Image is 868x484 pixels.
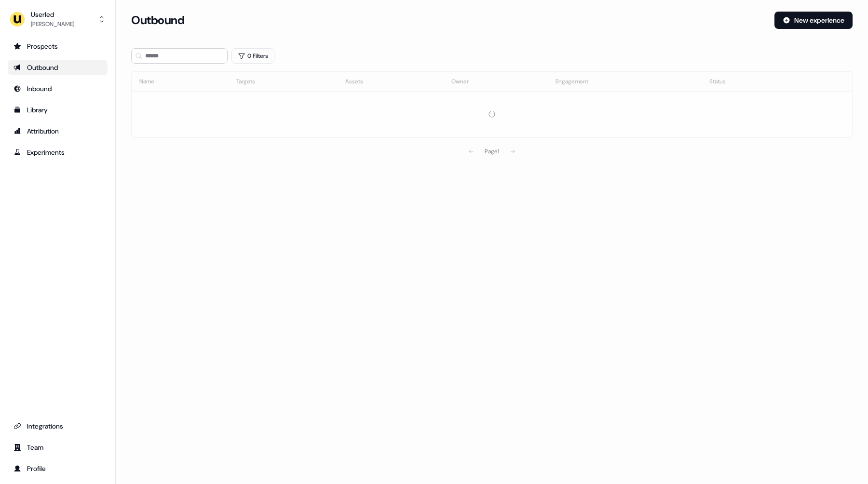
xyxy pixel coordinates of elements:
div: [PERSON_NAME] [31,19,74,29]
h3: Outbound [131,13,184,27]
a: Go to prospects [8,39,108,54]
a: Go to Inbound [8,81,108,96]
a: Go to attribution [8,123,108,139]
a: Go to profile [8,461,108,476]
div: Library [14,105,102,115]
div: Integrations [14,421,102,431]
div: Prospects [14,41,102,51]
button: 0 Filters [231,48,274,64]
div: Profile [14,464,102,473]
div: Attribution [14,126,102,136]
div: Outbound [14,63,102,72]
a: Go to integrations [8,418,108,434]
a: Go to templates [8,102,108,118]
div: Userled [31,10,74,19]
div: Inbound [14,84,102,94]
button: Userled[PERSON_NAME] [8,8,108,31]
a: Go to team [8,440,108,455]
a: Go to experiments [8,145,108,160]
div: Experiments [14,148,102,157]
div: Team [14,443,102,452]
a: Go to outbound experience [8,60,108,75]
button: New experience [774,12,853,29]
